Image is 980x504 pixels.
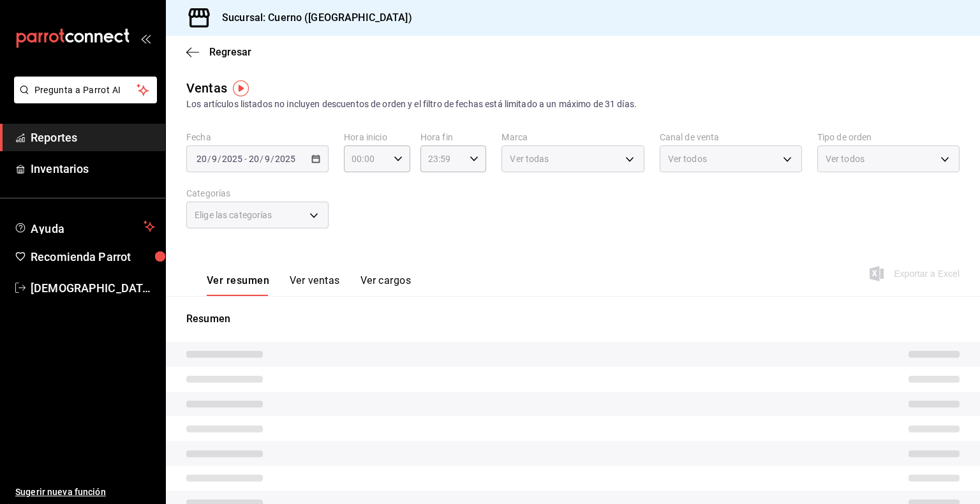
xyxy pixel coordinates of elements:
span: / [218,154,221,164]
span: [DEMOGRAPHIC_DATA][PERSON_NAME] [31,279,155,297]
label: Hora fin [420,133,487,142]
div: navigation tabs [207,274,411,296]
img: Tooltip marker [233,80,249,96]
input: -- [264,154,271,164]
span: Regresar [209,46,251,58]
div: Ventas [186,78,227,98]
label: Fecha [186,133,329,142]
button: Regresar [186,46,251,58]
div: Los artículos listados no incluyen descuentos de orden y el filtro de fechas está limitado a un m... [186,98,960,111]
label: Hora inicio [344,133,410,142]
label: Marca [501,133,644,142]
span: / [207,154,211,164]
input: ---- [221,154,243,164]
input: ---- [274,154,296,164]
button: Ver ventas [290,274,340,296]
input: -- [211,154,218,164]
span: Sugerir nueva función [15,485,155,499]
span: Elige las categorías [195,209,272,221]
span: Ver todos [826,152,865,165]
label: Tipo de orden [817,133,960,142]
button: Pregunta a Parrot AI [14,77,157,103]
p: Resumen [186,311,960,327]
button: open_drawer_menu [140,33,151,43]
span: / [271,154,274,164]
span: Inventarios [31,160,155,177]
label: Categorías [186,189,329,198]
a: Pregunta a Parrot AI [9,93,157,106]
input: -- [196,154,207,164]
button: Ver cargos [360,274,412,296]
button: Ver resumen [207,274,269,296]
span: Pregunta a Parrot AI [34,84,137,97]
span: / [260,154,264,164]
input: -- [248,154,260,164]
span: Ayuda [31,219,138,234]
span: Recomienda Parrot [31,248,155,265]
span: - [244,154,247,164]
label: Canal de venta [660,133,802,142]
span: Reportes [31,129,155,146]
span: Ver todas [510,152,549,165]
span: Ver todos [668,152,707,165]
h3: Sucursal: Cuerno ([GEOGRAPHIC_DATA]) [212,10,412,26]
